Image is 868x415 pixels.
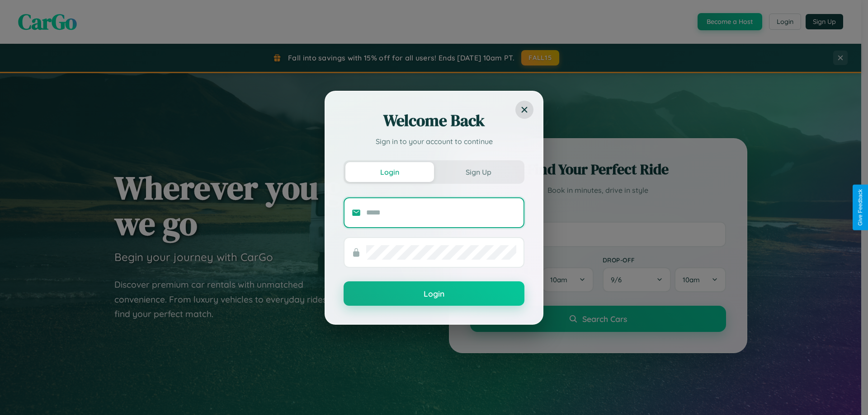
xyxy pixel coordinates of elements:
[857,189,863,226] div: Give Feedback
[434,162,523,182] button: Sign Up
[344,281,524,306] button: Login
[344,110,524,131] h2: Welcome Back
[344,136,524,147] p: Sign in to your account to continue
[345,162,434,182] button: Login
